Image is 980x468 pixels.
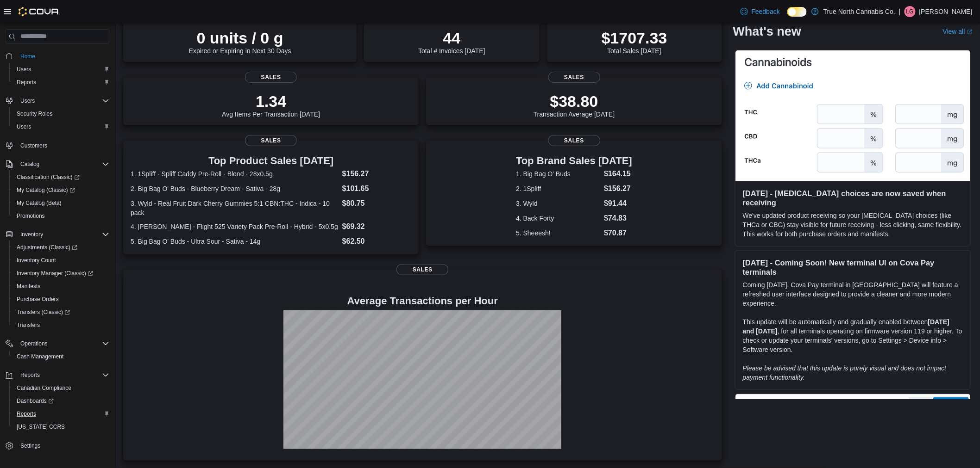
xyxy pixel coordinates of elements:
a: Transfers (Classic) [13,307,74,318]
span: Transfers (Classic) [17,308,70,316]
span: Sales [396,264,448,275]
span: Classification (Classic) [13,172,109,183]
dd: $156.27 [342,168,412,179]
span: Manifests [17,283,40,290]
h3: Top Brand Sales [DATE] [516,155,632,166]
span: Inventory [20,231,43,238]
div: Expired or Expiring in Next 30 Days [189,29,291,55]
span: Inventory Manager (Classic) [17,270,93,277]
span: LG [906,6,914,17]
button: Reports [2,369,113,382]
dt: 4. Back Forty [516,214,600,223]
a: Dashboards [13,395,57,406]
dd: $62.50 [342,236,412,247]
nav: Complex example [6,46,109,462]
dt: 1. 1Spliff - Spliff Caddy Pre-Roll - Blend - 28x0.5g [131,169,339,179]
p: | [899,6,901,17]
span: Canadian Compliance [13,382,109,394]
input: Dark Mode [787,7,807,17]
span: Users [13,121,109,132]
a: Inventory Count [13,255,60,266]
a: View allExternal link [943,28,973,35]
dd: $91.44 [604,198,632,209]
a: Users [13,121,35,132]
button: Settings [2,439,113,452]
span: Feedback [752,7,780,16]
a: Inventory Manager (Classic) [9,267,113,280]
span: Reports [17,79,36,86]
dd: $101.65 [342,183,412,194]
span: Reports [17,369,109,381]
a: Reports [13,77,40,88]
dt: 4. [PERSON_NAME] - Flight 525 Variety Pack Pre-Roll - Hybrid - 5x0.5g [131,222,339,231]
span: Users [17,66,31,73]
span: Inventory Count [17,257,56,264]
span: My Catalog (Classic) [17,186,75,194]
a: Users [13,64,35,75]
span: Catalog [20,160,39,168]
h3: [DATE] - [MEDICAL_DATA] choices are now saved when receiving [743,189,963,207]
span: Inventory Count [13,255,109,266]
div: Total # Invoices [DATE] [418,29,485,55]
span: Reports [17,410,36,418]
p: $1707.33 [602,29,667,47]
span: Customers [20,142,47,149]
p: Coming [DATE], Cova Pay terminal in [GEOGRAPHIC_DATA] will feature a refreshed user interface des... [743,280,963,308]
a: Transfers [13,320,44,331]
span: Transfers (Classic) [13,307,109,318]
dt: 3. Wyld [516,199,600,208]
a: My Catalog (Beta) [13,197,65,209]
button: Users [9,63,113,76]
span: Home [20,53,35,60]
a: Security Roles [13,108,56,119]
button: Catalog [17,159,43,170]
p: True North Cannabis Co. [823,6,895,17]
span: Cash Management [13,351,109,362]
a: Manifests [13,281,44,292]
span: Adjustments (Classic) [17,244,77,251]
span: Promotions [13,210,109,222]
span: Sales [245,135,297,146]
button: My Catalog (Beta) [9,197,113,209]
span: Sales [548,135,600,146]
img: Cova [19,7,60,16]
dt: 5. Big Bag O' Buds - Ultra Sour - Sativa - 14g [131,237,339,246]
dd: $156.27 [604,183,632,194]
span: Purchase Orders [13,294,109,305]
dt: 2. Big Bag O' Buds - Blueberry Dream - Sativa - 28g [131,184,339,193]
button: Home [2,49,113,63]
svg: External link [967,29,973,35]
span: Purchase Orders [17,296,59,303]
span: Classification (Classic) [17,173,80,181]
span: Security Roles [13,108,109,119]
a: Inventory Manager (Classic) [13,268,97,279]
button: Users [2,94,113,107]
button: Inventory [17,229,47,240]
a: My Catalog (Classic) [9,184,113,197]
p: 1.34 [222,92,320,111]
span: Inventory Manager (Classic) [13,268,109,279]
button: Purchase Orders [9,293,113,306]
button: Inventory Count [9,254,113,267]
button: Reports [17,369,44,381]
span: Sales [245,72,297,83]
h4: Average Transactions per Hour [131,296,715,307]
span: My Catalog (Beta) [17,199,62,207]
span: Washington CCRS [13,421,109,432]
span: Dashboards [13,395,109,406]
button: Catalog [2,158,113,171]
span: Settings [20,442,40,450]
span: My Catalog (Beta) [13,197,109,209]
span: Users [20,97,35,105]
a: Promotions [13,210,49,222]
button: Reports [9,76,113,89]
a: Adjustments (Classic) [13,242,81,253]
div: Total Sales [DATE] [602,29,667,55]
span: Inventory [17,229,109,240]
span: Dark Mode [787,17,788,17]
button: Users [9,120,113,133]
span: Users [13,64,109,75]
a: Classification (Classic) [13,172,83,183]
dd: $74.83 [604,213,632,224]
dd: $80.75 [342,198,412,209]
